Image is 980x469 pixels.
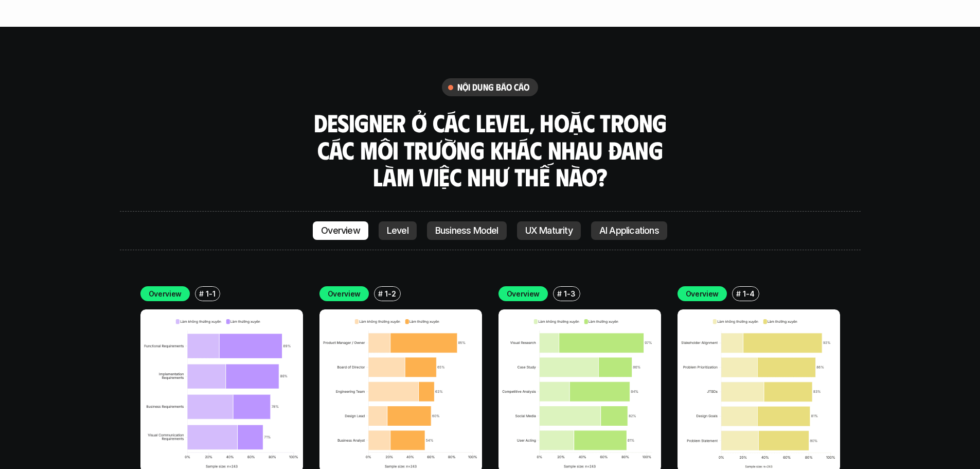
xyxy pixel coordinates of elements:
[557,290,562,298] h6: #
[206,288,215,299] p: 1-1
[379,221,417,240] a: Level
[427,221,507,240] a: Business Model
[310,109,670,190] h3: Designer ở các level, hoặc trong các môi trường khác nhau đang làm việc như thế nào?
[599,225,659,236] p: AI Applications
[328,288,361,299] p: Overview
[507,288,540,299] p: Overview
[385,288,396,299] p: 1-2
[525,225,573,236] p: UX Maturity
[149,288,182,299] p: Overview
[457,81,530,93] h6: nội dung báo cáo
[313,221,368,240] a: Overview
[435,225,498,236] p: Business Model
[199,290,204,298] h6: #
[743,288,754,299] p: 1-4
[517,221,581,240] a: UX Maturity
[564,288,575,299] p: 1-3
[686,288,719,299] p: Overview
[736,290,741,298] h6: #
[321,225,360,236] p: Overview
[378,290,383,298] h6: #
[387,225,408,236] p: Level
[591,221,667,240] a: AI Applications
